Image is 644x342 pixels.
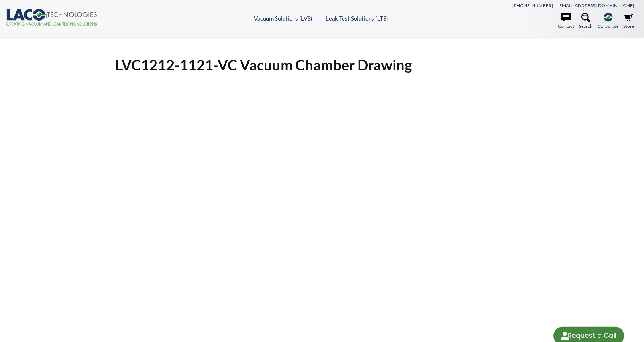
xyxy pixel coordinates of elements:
[326,15,388,22] a: Leak Test Solutions (LTS)
[558,3,634,8] a: [EMAIL_ADDRESS][DOMAIN_NAME]
[559,330,571,342] img: round button
[115,56,529,74] h1: LVC1212-1121-VC Vacuum Chamber Drawing
[254,15,312,22] a: Vacuum Solutions (LVS)
[579,13,593,30] a: Search
[512,3,553,8] a: [PHONE_NUMBER]
[558,13,574,30] a: Contact
[598,22,618,30] span: Corporate
[623,13,634,30] a: Store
